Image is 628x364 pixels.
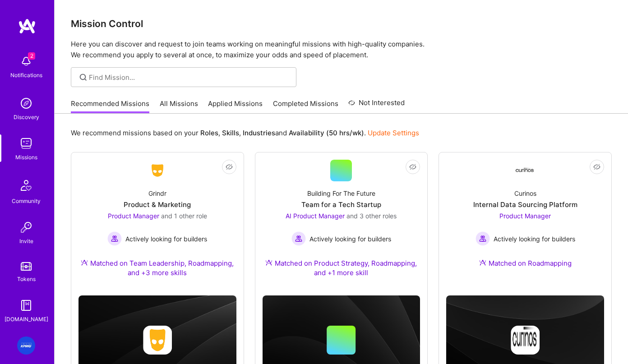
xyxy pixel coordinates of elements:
b: Industries [243,129,275,137]
img: Actively looking for builders [476,231,490,246]
div: Product & Marketing [124,200,191,209]
span: Actively looking for builders [309,234,391,244]
div: Notifications [10,70,42,80]
a: Company LogoCurinosInternal Data Sourcing PlatformProduct Manager Actively looking for buildersAc... [446,160,604,279]
div: [DOMAIN_NAME] [5,314,48,324]
i: icon SearchGrey [78,72,88,83]
img: Company logo [511,326,540,355]
a: Building For The FutureTeam for a Tech StartupAI Product Manager and 3 other rolesActively lookin... [263,160,420,288]
p: Here you can discover and request to join teams working on meaningful missions with high-quality ... [71,39,612,60]
b: Availability (50 hrs/wk) [289,129,364,137]
div: Community [12,196,41,206]
div: Matched on Product Strategy, Roadmapping, and +1 more skill [263,258,420,277]
img: Actively looking for builders [107,231,122,246]
img: Ateam Purple Icon [81,259,88,266]
div: Team for a Tech Startup [301,200,381,209]
div: Matched on Roadmapping [479,258,572,268]
img: Ateam Purple Icon [265,259,272,266]
div: Internal Data Sourcing Platform [473,200,577,209]
span: and 1 other role [161,212,207,220]
h3: Mission Control [71,18,612,29]
img: logo [18,18,36,34]
span: Product Manager [499,212,551,220]
img: Community [15,175,37,196]
img: KPMG: KPMG Sales and Messaging Playbook for Digital Finance [17,336,35,355]
a: All Missions [160,99,198,114]
a: Completed Missions [273,99,338,114]
b: Skills [222,129,239,137]
div: Building For The Future [307,189,375,198]
span: Actively looking for builders [125,234,207,244]
img: Invite [17,218,35,236]
img: bell [17,52,35,70]
img: Ateam Purple Icon [479,259,486,266]
img: guide book [17,296,35,314]
a: Company LogoGrindrProduct & MarketingProduct Manager and 1 other roleActively looking for builder... [78,160,236,288]
img: Company Logo [514,168,536,174]
a: Recommended Missions [71,99,149,114]
img: teamwork [17,134,35,152]
div: Tokens [17,274,36,284]
div: Discovery [14,112,39,122]
i: icon EyeClosed [226,163,233,170]
i: icon EyeClosed [409,163,416,170]
span: and 3 other roles [346,212,397,220]
img: tokens [21,262,32,271]
img: discovery [17,94,35,112]
div: Grindr [148,189,166,198]
a: Applied Missions [208,99,263,114]
img: Company Logo [147,162,168,179]
div: Curinos [514,189,536,198]
p: We recommend missions based on your , , and . [71,128,419,138]
div: Missions [15,152,37,162]
div: Matched on Team Leadership, Roadmapping, and +3 more skills [78,258,236,277]
span: AI Product Manager [286,212,345,220]
i: icon EyeClosed [593,163,600,170]
a: KPMG: KPMG Sales and Messaging Playbook for Digital Finance [15,336,37,355]
span: Actively looking for builders [494,234,575,244]
input: Find Mission... [89,73,290,82]
img: Company logo [143,326,172,355]
b: Roles [200,129,218,137]
span: Product Manager [108,212,159,220]
a: Not Interested [348,97,405,114]
div: Invite [19,236,33,246]
a: Update Settings [368,129,419,137]
span: 2 [28,52,35,60]
img: Actively looking for builders [291,231,306,246]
